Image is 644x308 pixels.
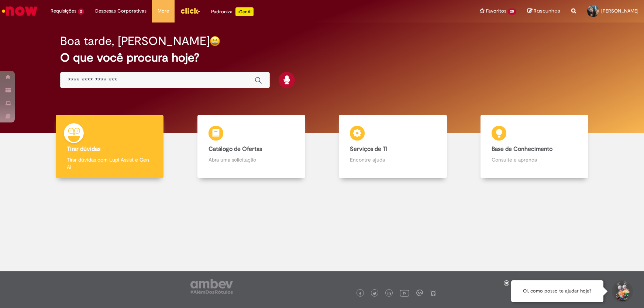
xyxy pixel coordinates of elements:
span: [PERSON_NAME] [601,8,638,14]
img: logo_footer_linkedin.png [388,291,391,296]
img: click_logo_yellow_360x200.png [180,5,200,16]
img: logo_footer_youtube.png [400,288,409,298]
img: logo_footer_ambev_rotulo_gray.png [190,279,233,294]
button: Iniciar Conversa de Suporte [611,280,633,302]
a: Tirar dúvidas Tirar dúvidas com Lupi Assist e Gen Ai [39,115,180,179]
a: Base de Conhecimento Consulte e aprenda [464,115,605,179]
span: 20 [508,8,516,15]
a: Serviços de TI Encontre ajuda [322,115,464,179]
img: logo_footer_workplace.png [416,290,423,296]
span: Requisições [51,7,76,15]
img: logo_footer_facebook.png [358,292,362,295]
img: logo_footer_naosei.png [430,290,437,296]
span: More [158,7,169,15]
span: Rascunhos [534,7,560,14]
a: Rascunhos [527,8,560,15]
b: Tirar dúvidas [67,145,100,153]
div: Padroniza [211,7,254,16]
div: Oi, como posso te ajudar hoje? [511,280,603,302]
h2: Boa tarde, [PERSON_NAME] [60,35,210,48]
img: logo_footer_twitter.png [373,292,376,295]
a: Catálogo de Ofertas Abra uma solicitação [180,115,322,179]
img: happy-face.png [210,36,220,46]
p: Abra uma solicitação [209,156,294,163]
p: Tirar dúvidas com Lupi Assist e Gen Ai [67,156,152,171]
span: Despesas Corporativas [95,7,147,15]
b: Base de Conhecimento [492,145,552,153]
span: Favoritos [486,7,506,15]
b: Serviços de TI [350,145,388,153]
b: Catálogo de Ofertas [209,145,262,153]
span: 2 [78,8,84,15]
p: Encontre ajuda [350,156,435,163]
p: Consulte e aprenda [492,156,577,163]
img: ServiceNow [1,4,39,18]
p: +GenAi [235,7,254,16]
h2: O que você procura hoje? [60,51,584,64]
